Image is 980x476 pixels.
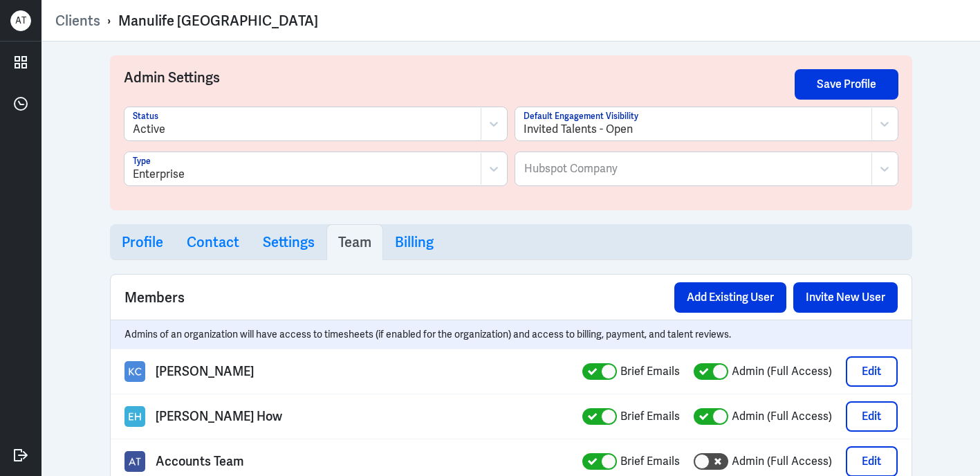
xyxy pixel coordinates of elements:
label: Admin (Full Access) [732,453,832,470]
button: Edit [846,401,898,432]
div: Manulife [GEOGRAPHIC_DATA] [118,12,318,30]
h3: Profile [122,234,163,250]
p: Accounts Team [156,455,244,468]
p: [PERSON_NAME] [156,365,254,378]
h3: Team [338,234,371,250]
a: Clients [55,12,100,30]
div: Admins of an organization will have access to timesheets (if enabled for the organization) and ac... [111,320,912,349]
h3: Settings [263,234,315,250]
label: Admin (Full Access) [732,363,832,380]
div: A T [10,10,31,31]
h3: Admin Settings [124,69,795,107]
button: Save Profile [795,69,898,100]
p: [PERSON_NAME] How [156,410,282,423]
button: Invite New User [793,282,898,313]
button: Edit [846,356,898,387]
label: Brief Emails [620,453,680,470]
label: Admin (Full Access) [732,408,832,425]
span: Members [124,287,185,308]
h3: Contact [187,234,239,250]
p: › [100,12,118,30]
label: Brief Emails [620,363,680,380]
h3: Billing [395,234,434,250]
button: Add Existing User [674,282,786,313]
label: Brief Emails [620,408,680,425]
